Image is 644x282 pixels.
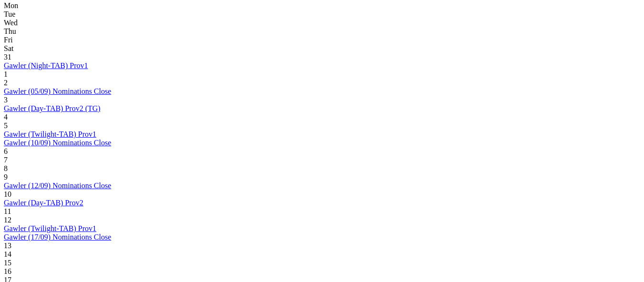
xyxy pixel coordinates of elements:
[4,79,8,87] span: 2
[4,181,111,190] a: Gawler (12/09) Nominations Close
[4,242,11,250] span: 13
[4,267,11,275] span: 16
[4,224,96,232] a: Gawler (Twilight-TAB) Prov1
[4,173,8,181] span: 9
[4,19,640,27] div: Wed
[4,199,83,207] a: Gawler (Day-TAB) Prov2
[4,130,96,138] a: Gawler (Twilight-TAB) Prov1
[4,87,111,95] a: Gawler (05/09) Nominations Close
[4,10,640,19] div: Tue
[4,70,8,78] span: 1
[4,164,8,172] span: 8
[4,156,8,164] span: 7
[4,121,8,130] span: 5
[4,233,111,241] a: Gawler (17/09) Nominations Close
[4,190,11,198] span: 10
[4,147,8,155] span: 6
[4,104,101,112] a: Gawler (Day-TAB) Prov2 (TG)
[4,53,11,61] span: 31
[4,61,88,70] a: Gawler (Night-TAB) Prov1
[4,44,640,53] div: Sat
[4,216,11,224] span: 12
[4,1,640,10] div: Mon
[4,96,8,104] span: 3
[4,113,8,121] span: 4
[4,207,11,215] span: 11
[4,259,11,267] span: 15
[4,139,111,147] a: Gawler (10/09) Nominations Close
[4,27,640,36] div: Thu
[4,36,640,44] div: Fri
[4,250,11,258] span: 14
